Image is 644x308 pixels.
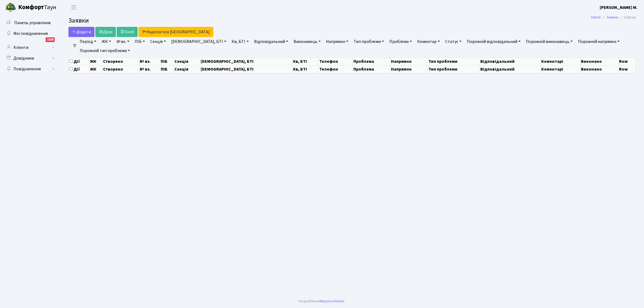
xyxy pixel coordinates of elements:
span: Мої повідомлення [13,31,48,36]
th: Створено [103,57,139,65]
a: Секція [148,37,168,46]
th: Відповідальний [480,65,541,73]
th: Кв, БТІ [292,65,319,73]
a: Тип проблеми [352,37,386,46]
a: Надіслати в [GEOGRAPHIC_DATA] [138,27,213,37]
th: Row [619,65,636,73]
th: Напрямок [390,57,428,65]
b: Комфорт [18,3,44,12]
a: Довідники [3,53,56,64]
th: Телефон [319,65,353,73]
th: [DEMOGRAPHIC_DATA], БТІ [200,57,292,65]
th: Телефон [319,57,353,65]
th: Коментарі [541,65,580,73]
a: ЖК [100,37,113,46]
a: ПІБ [133,37,147,46]
th: ЖК [89,65,102,73]
a: Клієнти [3,42,56,53]
a: Порожній тип проблеми [78,46,132,55]
a: Проблема [387,37,414,46]
span: Заявки [68,16,89,25]
th: ЖК [89,57,102,65]
a: Massive Kinetic [320,298,345,304]
b: [PERSON_NAME] М. [600,5,638,10]
th: Відповідальний [480,57,541,65]
th: Дії [69,57,89,65]
a: Панель управління [3,17,56,28]
th: ПІБ [160,57,174,65]
a: Порожній напрямок [576,37,622,46]
a: Повідомлення [3,64,56,74]
th: Тип проблеми [428,57,480,65]
th: № вх. [139,65,160,73]
th: Виконано [580,65,619,73]
button: Переключити навігацію [67,3,80,12]
img: logo.png [5,2,16,13]
div: 1256 [46,37,55,42]
a: Excel [117,27,138,37]
th: Кв, БТІ [292,57,319,65]
th: Виконано [580,57,619,65]
span: Панель управління [14,20,50,26]
th: Коментарі [541,57,580,65]
a: № вх. [114,37,131,46]
a: Заявки [606,14,618,20]
li: Список [618,14,636,20]
th: Секція [174,57,200,65]
a: Напрямок [324,37,350,46]
th: Row [619,57,636,65]
span: Додати [72,29,91,35]
a: Період [78,37,98,46]
th: Проблема [353,57,390,65]
a: Мої повідомлення1256 [3,28,56,39]
a: Відповідальний [252,37,290,46]
th: № вх. [139,57,160,65]
a: Admin [591,14,601,20]
a: Виконавець [291,37,323,46]
a: [PERSON_NAME] М. [600,4,638,11]
a: Порожній виконавець [524,37,575,46]
a: Порожній відповідальний [465,37,523,46]
th: [DEMOGRAPHIC_DATA], БТІ [200,65,292,73]
th: Дії [69,65,89,73]
a: [DEMOGRAPHIC_DATA], БТІ [169,37,228,46]
div: Розроблено . [299,298,345,304]
a: Додати [68,27,94,37]
th: Секція [174,65,200,73]
th: Створено [103,65,139,73]
span: Таун [18,3,56,12]
a: Друк [95,27,116,37]
a: Коментар [415,37,442,46]
th: Напрямок [390,65,428,73]
th: Проблема [353,65,390,73]
a: Статус [443,37,464,46]
th: ПІБ [160,65,174,73]
th: Тип проблеми [428,65,480,73]
a: Кв, БТІ [229,37,251,46]
nav: breadcrumb [583,12,644,23]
